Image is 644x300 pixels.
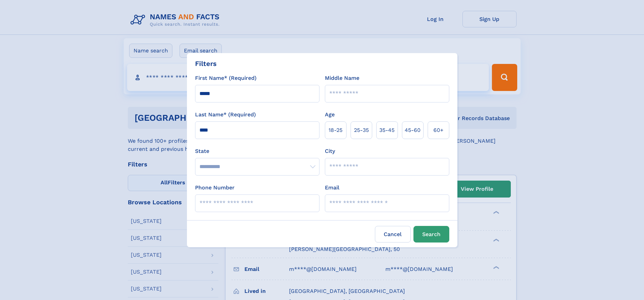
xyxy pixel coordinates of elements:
label: Cancel [375,226,411,243]
label: Phone Number [195,184,235,192]
span: 25‑35 [354,126,369,134]
span: 60+ [433,126,444,134]
label: City [325,147,335,155]
label: First Name* (Required) [195,74,257,82]
button: Search [413,226,449,243]
label: State [195,147,319,155]
label: Last Name* (Required) [195,111,256,119]
span: 45‑60 [405,126,421,134]
span: 18‑25 [329,126,342,134]
div: Filters [195,59,217,69]
label: Email [325,184,339,192]
label: Age [325,111,335,119]
label: Middle Name [325,74,359,82]
span: 35‑45 [379,126,395,134]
